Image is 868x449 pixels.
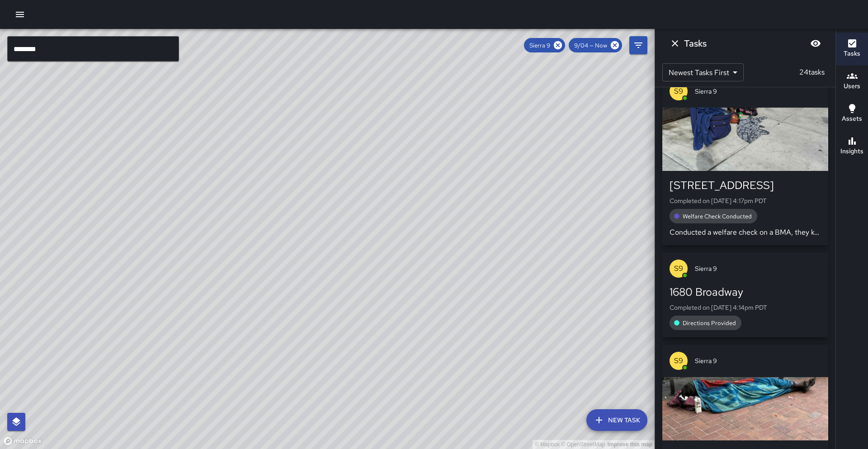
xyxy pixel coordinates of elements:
button: Dismiss [666,34,684,52]
span: Directions Provided [677,319,741,327]
h6: Tasks [844,49,860,59]
div: Sierra 9 [524,38,565,52]
button: Blur [807,34,825,52]
h6: Insights [840,147,863,156]
span: Sierra 9 [695,356,821,365]
p: S9 [674,355,683,366]
h6: Assets [842,114,862,124]
h6: Users [844,81,860,91]
button: Assets [836,98,868,130]
span: Sierra 9 [524,42,556,49]
span: Welfare Check Conducted [677,213,757,220]
button: Tasks [836,33,868,65]
button: S9Sierra 91680 BroadwayCompleted on [DATE] 4:14pm PDTDirections Provided [662,252,828,337]
span: Sierra 9 [695,264,821,273]
button: Users [836,65,868,98]
div: 9/04 — Now [569,38,622,52]
button: New Task [586,409,647,431]
p: Completed on [DATE] 4:17pm PDT [670,196,821,205]
button: S9Sierra 9[STREET_ADDRESS]Completed on [DATE] 4:17pm PDTWelfare Check ConductedConducted a welfar... [662,75,828,245]
div: Newest Tasks First [662,63,744,81]
button: Insights [836,130,868,163]
p: 24 tasks [796,67,828,78]
p: Completed on [DATE] 4:14pm PDT [670,303,821,312]
p: Conducted a welfare check on a BMA, they kept pointing a toy gun towards security, code 4 [670,227,821,238]
div: [STREET_ADDRESS] [670,178,821,193]
p: S9 [674,263,683,274]
button: Filters [629,36,647,54]
div: 1680 Broadway [670,285,821,299]
span: Sierra 9 [695,87,821,96]
h6: Tasks [684,36,707,51]
p: S9 [674,86,683,97]
span: 9/04 — Now [569,42,613,49]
